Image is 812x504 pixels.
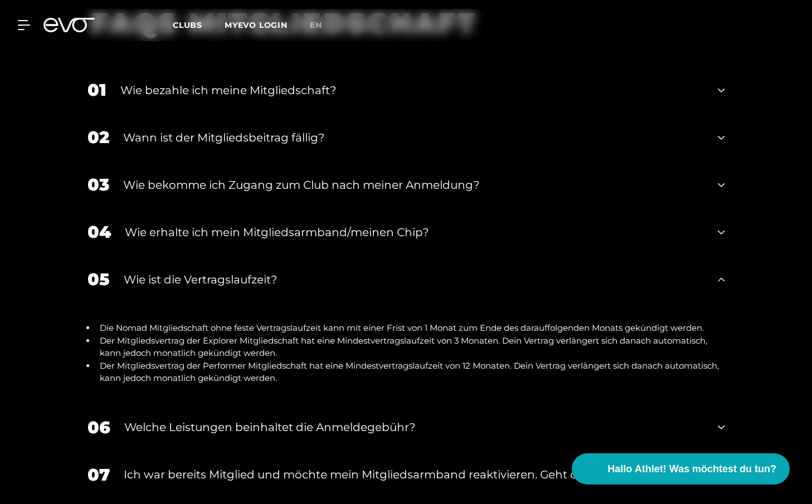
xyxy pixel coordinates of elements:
[120,82,704,99] div: Wie bezahle ich meine Mitgliedschaft?
[87,77,106,102] div: 01
[124,466,704,483] div: Ich war bereits Mitglied und möchte mein Mitgliedsarmband reaktivieren. Geht das?
[173,20,202,30] span: Clubs
[96,322,725,335] li: Die Nomad Mitgliedschaft ohne feste Vertragslaufzeit kann mit einer Frist von 1 Monat zum Ende de...
[124,419,704,436] div: Welche Leistungen beinhaltet die Anmeldegebühr?
[125,224,704,241] div: Wie erhalte ich mein Mitgliedsarmband/meinen Chip?
[310,20,322,30] span: en
[96,335,725,360] li: Der Mitgliedsvertrag der Explorer Mitgliedschaft hat eine Mindestvertragslaufzeit von 3 Monaten. ...
[87,267,110,292] div: 05
[124,271,704,288] div: Wie ist die Vertragslaufzeit?
[87,219,111,244] div: 04
[123,129,704,146] div: Wann ist der Mitgliedsbeitrag fällig?
[607,462,776,477] span: Hallo Athlet! Was möchtest du tun?
[87,415,110,440] div: 06
[87,172,109,197] div: 03
[96,360,725,385] li: Der Mitgliedsvertrag der Performer Mitgliedschaft hat eine Mindestvertragslaufzeit von 12 Monaten...
[572,453,790,485] button: Hallo Athlet! Was möchtest du tun?
[87,462,110,487] div: 07
[87,125,109,150] div: 02
[225,20,288,30] a: MYEVO LOGIN
[123,177,704,193] div: Wie bekomme ich Zugang zum Club nach meiner Anmeldung?
[310,19,336,32] a: en
[173,19,225,30] a: Clubs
